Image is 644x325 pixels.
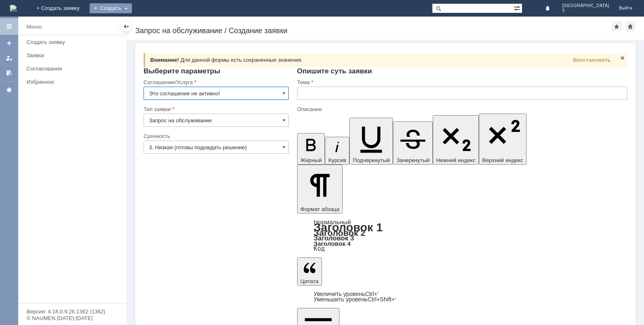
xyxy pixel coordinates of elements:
[10,5,17,12] a: Перейти на домашнюю страницу
[297,80,626,85] div: Тема
[314,240,351,247] a: Заголовок 4
[90,3,132,13] div: Создать
[393,121,433,165] button: Зачеркнутый
[562,8,609,13] span: 5
[482,157,523,163] span: Верхний индекс
[297,165,343,213] button: Формат абзаца
[27,52,121,58] div: Заявки
[144,107,287,112] div: Тип заявки
[479,114,527,165] button: Верхний индекс
[300,206,339,212] span: Формат абзаца
[353,157,390,163] span: Подчеркнутый
[314,221,383,234] a: Заголовок 1
[23,49,124,62] a: Заявки
[297,67,372,75] span: Опишите суть заявки
[150,57,179,63] span: Внимание!
[314,245,325,252] a: Код
[2,51,16,65] a: Мои заявки
[144,67,220,75] span: Выберите параметры
[297,291,627,302] div: Цитата
[121,22,131,32] div: Скрыть меню
[27,39,121,45] div: Создать заявку
[314,234,354,242] a: Заголовок 3
[27,22,42,32] div: Меню
[562,3,609,8] span: [GEOGRAPHIC_DATA]
[314,218,351,226] a: Нормальный
[181,57,302,63] span: Для данной формы есть сохраненные значения.
[396,157,429,163] span: Зачеркнутый
[27,315,118,321] div: © NAUMEN [DATE]-[DATE]
[314,296,396,303] a: Decrease
[314,228,366,238] a: Заголовок 2
[328,157,346,163] span: Курсив
[135,27,612,35] div: Запрос на обслуживание / Создание заявки
[436,157,476,163] span: Нижний индекс
[23,62,124,75] a: Согласования
[368,296,396,303] span: Ctrl+Shift+'
[23,36,124,49] a: Создать заявку
[2,36,16,50] a: Создать заявку
[300,278,319,284] span: Цитата
[144,80,287,85] div: Соглашение/Услуга
[10,5,17,12] img: logo
[433,115,479,165] button: Нижний индекс
[365,291,379,297] span: Ctrl+'
[349,118,393,165] button: Подчеркнутый
[514,4,522,12] span: Расширенный поиск
[573,57,611,63] span: Восстановить
[27,309,118,314] div: Версия: 4.18.0.9.26.1362 (1362)
[297,219,627,252] div: Формат абзаца
[619,55,626,61] span: Закрыть
[297,107,626,112] div: Описание
[297,257,322,286] button: Цитата
[625,22,635,32] div: Сделать домашней страницей
[314,291,379,297] a: Increase
[297,133,325,165] button: Жирный
[325,137,349,165] button: Курсив
[612,22,622,32] div: Добавить в избранное
[144,133,287,139] div: Срочность
[2,66,16,80] a: Мои согласования
[27,65,121,72] div: Согласования
[27,79,112,85] div: Избранное
[300,157,322,163] span: Жирный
